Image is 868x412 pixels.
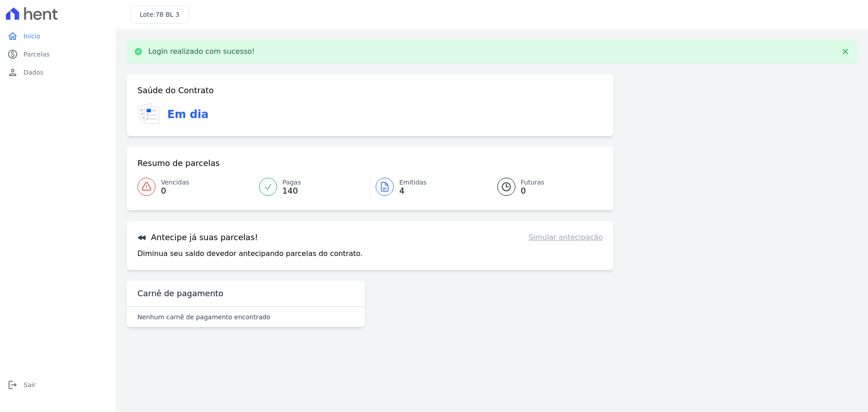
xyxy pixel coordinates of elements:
[4,27,112,45] a: homeInício
[161,178,189,187] span: Vencidas
[7,49,18,60] i: paid
[4,376,112,394] a: logoutSair
[283,187,301,194] span: 140
[254,174,370,199] a: Pagas 140
[137,232,258,243] h3: Antecipe já suas parcelas!
[24,380,36,389] span: Sair
[137,248,363,259] p: Diminua seu saldo devedor antecipando parcelas do contrato.
[137,85,214,96] h3: Saúde do Contrato
[370,174,486,199] a: Emitidas 4
[24,32,40,41] span: Início
[7,31,18,42] i: home
[161,187,189,194] span: 0
[7,379,18,390] i: logout
[137,313,270,322] p: Nenhum carnê de pagamento encontrado
[521,187,544,194] span: 0
[4,45,112,63] a: paidParcelas
[528,232,603,243] a: Simular antecipação
[24,68,43,77] span: Dados
[137,174,254,199] a: Vencidas 0
[24,50,50,59] span: Parcelas
[167,106,208,123] h3: Em dia
[148,47,255,56] p: Login realizado com sucesso!
[399,187,427,194] span: 4
[399,178,427,187] span: Emitidas
[521,178,544,187] span: Futuras
[137,288,223,299] h3: Carnê de pagamento
[7,67,18,78] i: person
[137,158,220,169] h3: Resumo de parcelas
[283,178,301,187] span: Pagas
[486,174,603,199] a: Futuras 0
[156,11,179,18] span: 78 BL 3
[140,10,179,19] h3: Lote:
[4,63,112,81] a: personDados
